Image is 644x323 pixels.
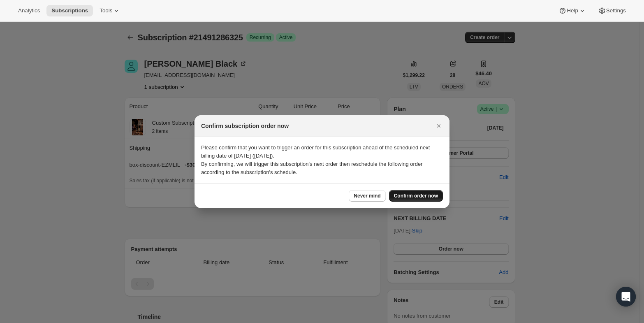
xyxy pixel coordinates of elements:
[100,7,112,14] span: Tools
[51,7,88,14] span: Subscriptions
[433,120,445,132] button: Close
[554,5,591,16] button: Help
[46,5,93,16] button: Subscriptions
[394,193,438,199] span: Confirm order now
[95,5,125,16] button: Tools
[606,7,626,14] span: Settings
[354,193,380,199] span: Never mind
[567,7,578,14] span: Help
[13,5,45,16] button: Analytics
[201,122,289,130] h2: Confirm subscription order now
[593,5,631,16] button: Settings
[201,144,443,160] p: Please confirm that you want to trigger an order for this subscription ahead of the scheduled nex...
[18,7,40,14] span: Analytics
[349,190,385,202] button: Never mind
[616,287,636,307] div: Open Intercom Messenger
[201,160,443,177] p: By confirming, we will trigger this subscription's next order then reschedule the following order...
[389,190,443,202] button: Confirm order now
